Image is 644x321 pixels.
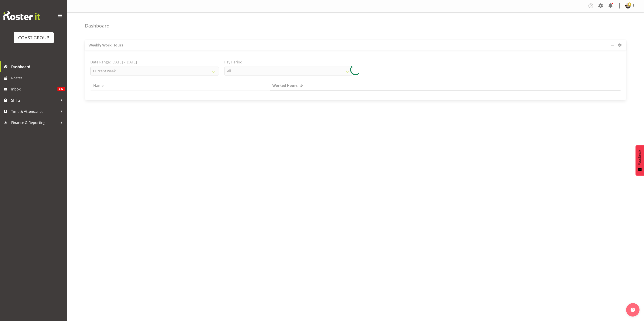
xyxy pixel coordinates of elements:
[57,87,65,91] span: 432
[631,308,635,312] img: help-xxl-2.png
[11,63,65,70] span: Dashboard
[3,11,40,20] img: Rosterit website logo
[11,108,58,115] span: Time & Attendance
[18,34,49,41] div: COAST GROUP
[638,150,642,165] span: Feedback
[636,145,644,176] button: Feedback - Show survey
[85,23,110,28] h4: Dashboard
[11,75,65,81] span: Roster
[11,86,57,92] span: Inbox
[11,119,58,126] span: Finance & Reporting
[11,97,58,104] span: Shifts
[625,3,631,8] img: oliver-denforddc9b330c7edf492af7a6959a6be0e48b.png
